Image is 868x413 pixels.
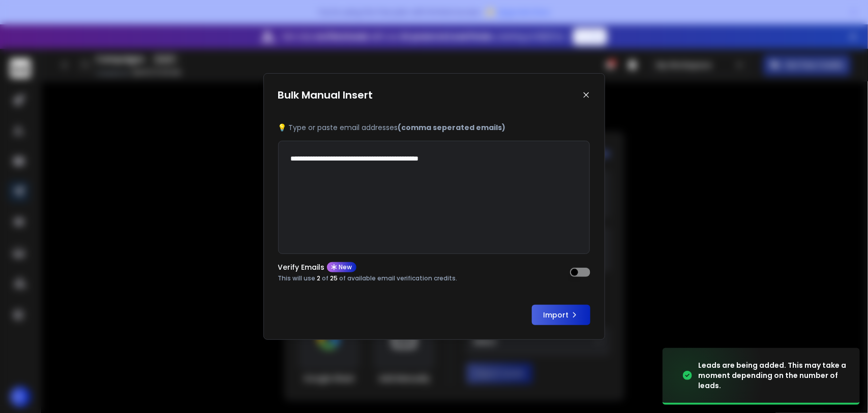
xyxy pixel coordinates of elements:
p: Verify Emails [278,264,325,271]
p: This will use of of available email verification credits. [278,274,458,282]
b: (comma seperated emails) [398,122,506,133]
img: image [663,345,764,406]
h1: Bulk Manual Insert [278,88,373,102]
span: 2 [317,274,321,282]
button: Import [532,305,590,325]
span: 25 [331,274,338,282]
div: Leads are being added. This may take a moment depending on the number of leads. [698,360,848,391]
p: 💡 Type or paste email addresses [278,122,590,133]
div: New [327,262,356,272]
